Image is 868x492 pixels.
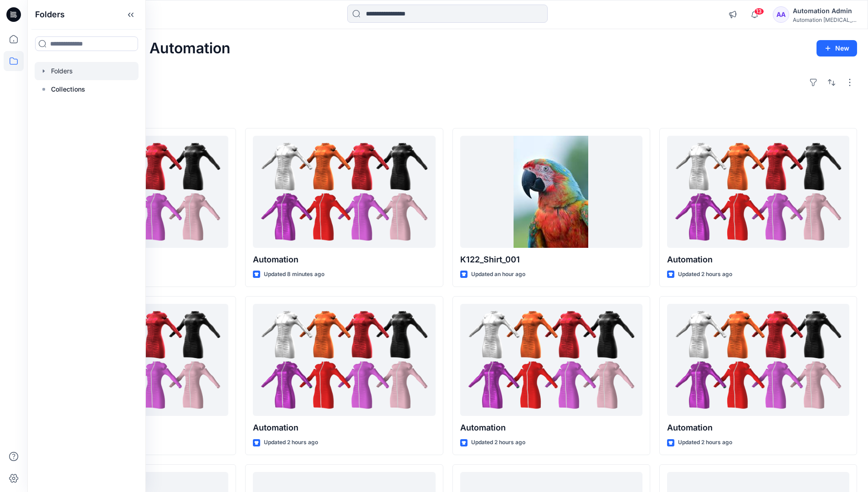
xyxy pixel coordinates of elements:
p: Updated 2 hours ago [264,438,318,447]
div: Automation [MEDICAL_DATA]... [793,16,857,23]
p: Automation [253,421,435,434]
a: Automation [253,136,435,248]
div: AA [773,6,789,23]
p: Updated an hour ago [471,270,525,279]
h4: Styles [38,108,857,119]
p: Automation [253,253,435,266]
a: Automation [667,136,849,248]
p: K122_Shirt_001 [460,253,642,266]
span: 13 [754,8,764,15]
p: Updated 2 hours ago [678,438,732,447]
div: Automation Admin [793,5,857,16]
p: Updated 8 minutes ago [264,270,324,279]
a: K122_Shirt_001 [460,136,642,248]
p: Automation [460,421,642,434]
a: Automation [460,304,642,416]
p: Updated 2 hours ago [471,438,525,447]
a: Automation [253,304,435,416]
p: Collections [51,84,85,95]
p: Automation [667,421,849,434]
p: Automation [667,253,849,266]
button: New [817,40,857,56]
a: Automation [667,304,849,416]
p: Updated 2 hours ago [678,270,732,279]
